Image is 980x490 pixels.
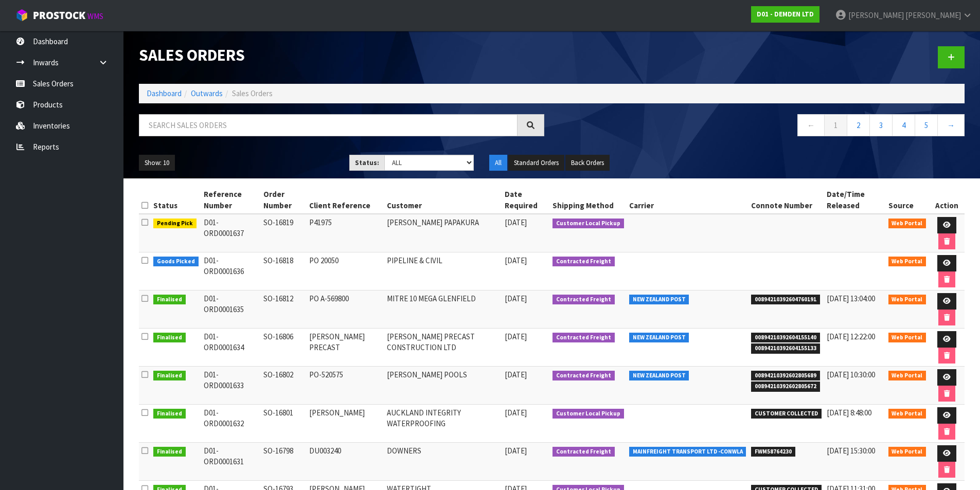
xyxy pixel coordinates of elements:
span: [PERSON_NAME] [848,10,904,20]
td: D01-ORD0001632 [201,405,261,443]
span: 00894210392604155133 [751,343,820,354]
th: Customer [384,186,502,214]
span: Pending Pick [153,219,197,229]
span: [DATE] 10:30:00 [827,370,875,379]
td: SO-16819 [261,214,306,252]
td: SO-16802 [261,367,306,405]
td: SO-16801 [261,405,306,443]
span: 00894210392602805689 [751,371,820,381]
td: PO A-569800 [307,291,385,329]
span: ProStock [33,9,85,22]
td: SO-16812 [261,291,306,329]
span: [DATE] [505,370,527,379]
td: D01-ORD0001635 [201,291,261,329]
td: D01-ORD0001636 [201,252,261,291]
button: Standard Orders [508,155,564,171]
span: Web Portal [888,295,926,305]
td: [PERSON_NAME] [307,405,385,443]
span: Contracted Freight [553,295,615,305]
span: [DATE] [505,332,527,341]
span: [DATE] [505,294,527,303]
a: Dashboard [147,88,182,98]
span: 00894210392602805672 [751,382,820,392]
th: Action [929,186,965,214]
a: Outwards [191,88,223,98]
th: Connote Number [749,186,824,214]
span: Goods Picked [153,257,199,267]
td: DOWNERS [384,443,502,481]
a: 2 [847,114,870,136]
th: Source [886,186,929,214]
th: Reference Number [201,186,261,214]
span: NEW ZEALAND POST [629,333,689,343]
span: Web Portal [888,219,926,229]
td: [PERSON_NAME] PRECAST [307,329,385,367]
th: Date Required [502,186,550,214]
span: CUSTOMER COLLECTED [751,409,822,419]
span: Contracted Freight [553,447,615,457]
span: Finalised [153,447,186,457]
span: Web Portal [888,333,926,343]
button: All [489,155,507,171]
strong: D01 - DEMDEN LTD [757,10,814,19]
nav: Page navigation [560,114,965,139]
img: cube-alt.png [15,9,28,22]
td: DU003240 [307,443,385,481]
span: [DATE] [505,217,527,227]
h1: Sales Orders [139,46,544,64]
span: [DATE] 8:48:00 [827,408,871,418]
td: SO-16806 [261,329,306,367]
input: Search sales orders [139,114,518,136]
td: P41975 [307,214,385,252]
td: [PERSON_NAME] POOLS [384,367,502,405]
td: D01-ORD0001631 [201,443,261,481]
th: Client Reference [307,186,385,214]
span: Web Portal [888,409,926,419]
strong: Status: [355,158,379,167]
span: [PERSON_NAME] [905,10,961,20]
span: Customer Local Pickup [553,409,624,419]
a: 1 [824,114,847,136]
a: 4 [892,114,915,136]
span: [DATE] [505,446,527,456]
td: D01-ORD0001633 [201,367,261,405]
small: WMS [87,11,103,21]
a: 5 [915,114,938,136]
td: PIPELINE & CIVIL [384,252,502,291]
td: AUCKLAND INTEGRITY WATERPROOFING [384,405,502,443]
td: SO-16818 [261,252,306,291]
th: Shipping Method [550,186,627,214]
a: 3 [869,114,893,136]
span: Web Portal [888,447,926,457]
span: [DATE] 12:22:00 [827,332,875,341]
span: Finalised [153,295,186,305]
span: Finalised [153,371,186,381]
span: FWM58764230 [751,447,795,457]
td: [PERSON_NAME] PRECAST CONSTRUCTION LTD [384,329,502,367]
span: Sales Orders [232,88,273,98]
td: SO-16798 [261,443,306,481]
span: Customer Local Pickup [553,219,624,229]
a: ← [797,114,825,136]
span: MAINFREIGHT TRANSPORT LTD -CONWLA [629,447,746,457]
span: Web Portal [888,371,926,381]
span: [DATE] [505,408,527,418]
td: MITRE 10 MEGA GLENFIELD [384,291,502,329]
td: D01-ORD0001634 [201,329,261,367]
span: [DATE] 15:30:00 [827,446,875,456]
th: Carrier [627,186,749,214]
span: 00894210392604760191 [751,295,820,305]
button: Back Orders [565,155,610,171]
span: Web Portal [888,257,926,267]
span: Contracted Freight [553,371,615,381]
td: D01-ORD0001637 [201,214,261,252]
span: NEW ZEALAND POST [629,371,689,381]
td: [PERSON_NAME] PAPAKURA [384,214,502,252]
th: Order Number [261,186,306,214]
span: [DATE] [505,256,527,265]
span: NEW ZEALAND POST [629,295,689,305]
span: Finalised [153,333,186,343]
span: Contracted Freight [553,257,615,267]
span: Contracted Freight [553,333,615,343]
td: PO 20050 [307,252,385,291]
